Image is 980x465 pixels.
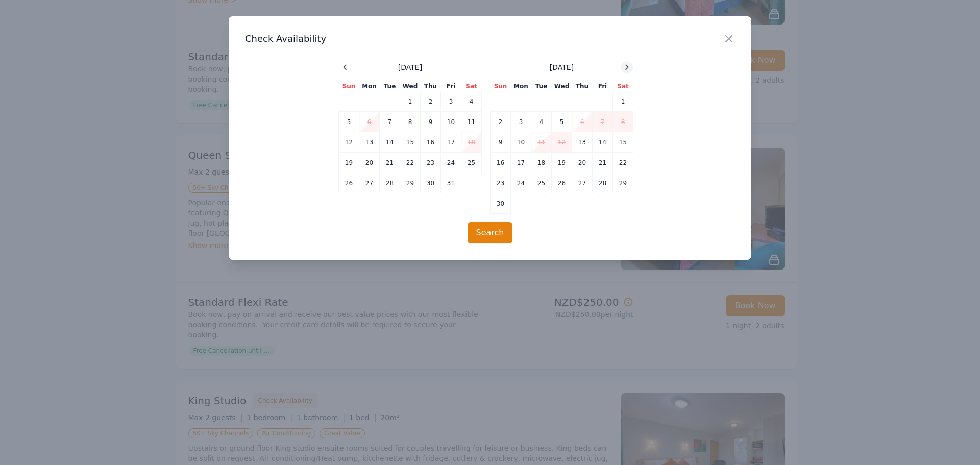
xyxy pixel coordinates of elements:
td: 20 [359,153,380,173]
td: 1 [613,91,633,112]
td: 27 [572,173,593,193]
td: 18 [531,153,552,173]
th: Fri [441,82,461,91]
td: 16 [421,132,441,153]
td: 10 [511,132,531,153]
td: 27 [359,173,380,193]
th: Wed [400,82,421,91]
td: 18 [461,132,482,153]
td: 5 [552,112,572,132]
th: Wed [552,82,572,91]
span: [DATE] [550,62,574,72]
td: 10 [441,112,461,132]
td: 6 [572,112,593,132]
td: 22 [613,153,633,173]
td: 8 [613,112,633,132]
td: 29 [400,173,421,193]
th: Mon [511,82,531,91]
td: 24 [511,173,531,193]
td: 2 [491,112,511,132]
td: 7 [380,112,400,132]
td: 23 [491,173,511,193]
td: 30 [421,173,441,193]
th: Sat [613,82,633,91]
td: 12 [339,132,359,153]
td: 15 [400,132,421,153]
h3: Check Availability [245,33,735,45]
td: 13 [359,132,380,153]
td: 4 [531,112,552,132]
td: 28 [593,173,613,193]
td: 9 [421,112,441,132]
td: 20 [572,153,593,173]
th: Tue [531,82,552,91]
td: 22 [400,153,421,173]
td: 14 [593,132,613,153]
th: Thu [421,82,441,91]
td: 8 [400,112,421,132]
td: 12 [552,132,572,153]
td: 19 [339,153,359,173]
span: [DATE] [398,62,422,72]
td: 16 [491,153,511,173]
td: 9 [491,132,511,153]
td: 7 [593,112,613,132]
th: Sun [491,82,511,91]
td: 13 [572,132,593,153]
td: 28 [380,173,400,193]
td: 31 [441,173,461,193]
td: 4 [461,91,482,112]
td: 3 [511,112,531,132]
td: 3 [441,91,461,112]
td: 11 [461,112,482,132]
th: Fri [593,82,613,91]
td: 25 [461,153,482,173]
td: 17 [511,153,531,173]
td: 30 [491,193,511,214]
th: Thu [572,82,593,91]
td: 15 [613,132,633,153]
td: 26 [552,173,572,193]
button: Search [468,222,513,243]
td: 6 [359,112,380,132]
td: 17 [441,132,461,153]
th: Sat [461,82,482,91]
th: Tue [380,82,400,91]
td: 24 [441,153,461,173]
td: 5 [339,112,359,132]
td: 1 [400,91,421,112]
td: 23 [421,153,441,173]
th: Sun [339,82,359,91]
td: 11 [531,132,552,153]
td: 21 [593,153,613,173]
td: 21 [380,153,400,173]
td: 26 [339,173,359,193]
td: 2 [421,91,441,112]
td: 25 [531,173,552,193]
td: 19 [552,153,572,173]
th: Mon [359,82,380,91]
td: 29 [613,173,633,193]
td: 14 [380,132,400,153]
